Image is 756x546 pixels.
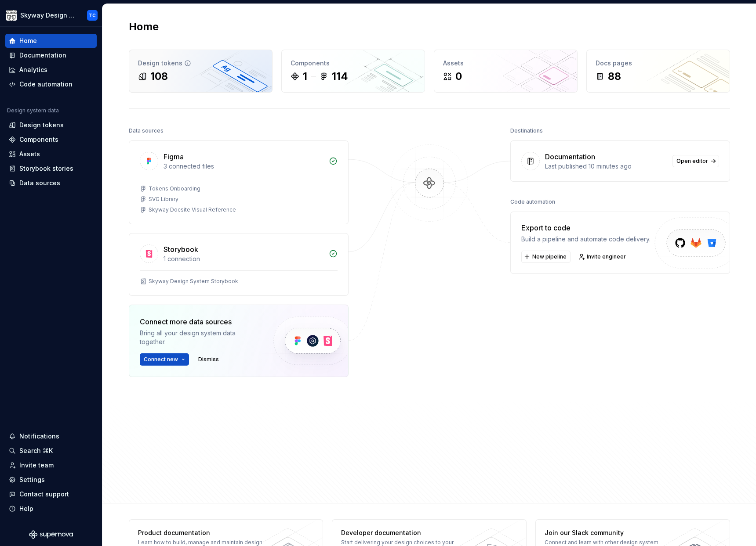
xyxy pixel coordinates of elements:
[5,444,97,458] button: Search ⌘K
[140,353,189,366] button: Connect new
[303,69,307,83] div: 1
[5,133,97,147] a: Components
[443,59,568,68] div: Assets
[676,158,708,165] span: Open editor
[19,65,47,74] div: Analytics
[19,490,69,499] div: Contact support
[510,125,543,137] div: Destinations
[672,155,719,167] a: Open editor
[19,432,59,441] div: Notifications
[129,125,164,137] div: Data sources
[521,251,571,263] button: New pipeline
[164,244,198,255] div: Storybook
[129,50,273,93] a: Design tokens108
[545,162,667,171] div: Last published 10 minutes ago
[164,151,184,162] div: Figma
[545,151,595,162] div: Documentation
[140,316,258,327] div: Connect more data sources
[291,59,416,68] div: Components
[5,63,97,77] a: Analytics
[545,528,672,537] div: Join our Slack community
[164,255,323,263] div: 1 connection
[596,59,721,68] div: Docs pages
[5,473,97,487] a: Settings
[5,118,97,132] a: Design tokens
[19,135,58,144] div: Components
[5,176,97,190] a: Data sources
[149,278,238,285] div: Skyway Design System Storybook
[7,107,59,114] div: Design system data
[198,356,219,363] span: Dismiss
[89,12,96,19] div: TC
[140,329,258,346] div: Bring all your design system data together.
[5,487,97,501] button: Contact support
[144,356,178,363] span: Connect new
[5,48,97,62] a: Documentation
[138,59,263,68] div: Design tokens
[6,10,17,21] img: 7d2f9795-fa08-4624-9490-5a3f7218a56a.png
[576,251,630,263] a: Invite engineer
[29,530,73,539] svg: Supernova Logo
[164,162,323,171] div: 3 connected files
[19,446,53,455] div: Search ⌘K
[2,6,100,25] button: Skyway Design SystemTC
[194,353,223,366] button: Dismiss
[19,80,73,89] div: Code automation
[149,185,200,192] div: Tokens Onboarding
[19,121,64,129] div: Design tokens
[587,253,626,260] span: Invite engineer
[5,429,97,443] button: Notifications
[532,253,567,260] span: New pipeline
[19,51,66,60] div: Documentation
[5,34,97,48] a: Home
[19,36,37,45] div: Home
[129,233,349,296] a: Storybook1 connectionSkyway Design System Storybook
[586,50,730,93] a: Docs pages88
[434,50,578,93] a: Assets0
[521,235,651,244] div: Build a pipeline and automate code delivery.
[150,69,168,83] div: 108
[5,458,97,472] a: Invite team
[510,196,555,208] div: Code automation
[455,69,462,83] div: 0
[281,50,425,93] a: Components1114
[608,69,621,83] div: 88
[19,150,40,158] div: Assets
[19,179,60,187] div: Data sources
[5,502,97,516] button: Help
[5,162,97,176] a: Storybook stories
[129,140,349,224] a: Figma3 connected filesTokens OnboardingSVG LibrarySkyway Docsite Visual Reference
[19,475,45,484] div: Settings
[19,461,54,470] div: Invite team
[341,528,469,537] div: Developer documentation
[149,206,236,213] div: Skyway Docsite Visual Reference
[129,20,159,34] h2: Home
[19,504,33,513] div: Help
[5,147,97,161] a: Assets
[521,223,651,233] div: Export to code
[20,11,76,20] div: Skyway Design System
[5,77,97,91] a: Code automation
[19,164,73,173] div: Storybook stories
[138,528,266,537] div: Product documentation
[149,196,178,203] div: SVG Library
[332,69,348,83] div: 114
